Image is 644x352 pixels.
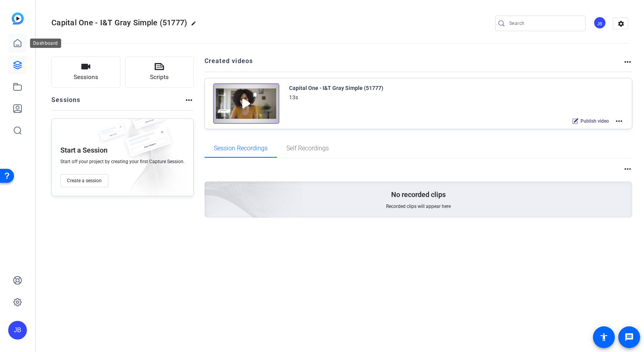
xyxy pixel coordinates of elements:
button: Sessions [51,56,120,88]
span: Start off your project by creating your first Capture Session. [60,158,185,165]
span: Scripts [150,73,169,82]
span: Recorded clips will appear here [386,203,451,209]
button: Scripts [125,56,194,88]
mat-icon: more_horiz [623,164,632,174]
span: Self Recordings [286,145,329,151]
input: Search [509,19,579,28]
h2: Created videos [205,56,623,72]
img: embarkstudio-empty-session.png [117,105,303,274]
mat-icon: more_horiz [184,95,194,105]
div: Capital One - I&T Gray Simple (51777) [289,83,383,93]
div: JB [8,321,27,340]
span: Publish video [580,118,609,124]
img: embarkstudio-empty-session.png [114,116,189,200]
mat-icon: message [625,333,634,342]
img: Creator Project Thumbnail [213,83,279,124]
button: Create a session [60,174,108,187]
div: JB [593,16,606,29]
mat-icon: more_horiz [614,116,624,126]
img: fake-session.png [127,107,169,136]
span: Capital One - I&T Gray Simple (51777) [51,18,187,27]
ngx-avatar: Jonathan Black [593,16,607,30]
span: Session Recordings [214,145,268,151]
p: Start a Session [60,146,108,155]
p: No recorded clips [391,190,446,199]
img: fake-session.png [119,127,177,165]
mat-icon: edit [191,21,200,30]
mat-icon: accessibility [599,333,609,342]
span: Create a session [67,178,102,184]
img: blue-gradient.svg [12,12,24,25]
mat-icon: more_horiz [623,57,632,67]
span: Sessions [74,73,98,82]
h2: Sessions [51,95,81,110]
div: Dashboard [30,39,61,48]
mat-icon: settings [613,18,629,30]
div: 13s [289,93,298,102]
img: fake-session.png [95,123,130,146]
